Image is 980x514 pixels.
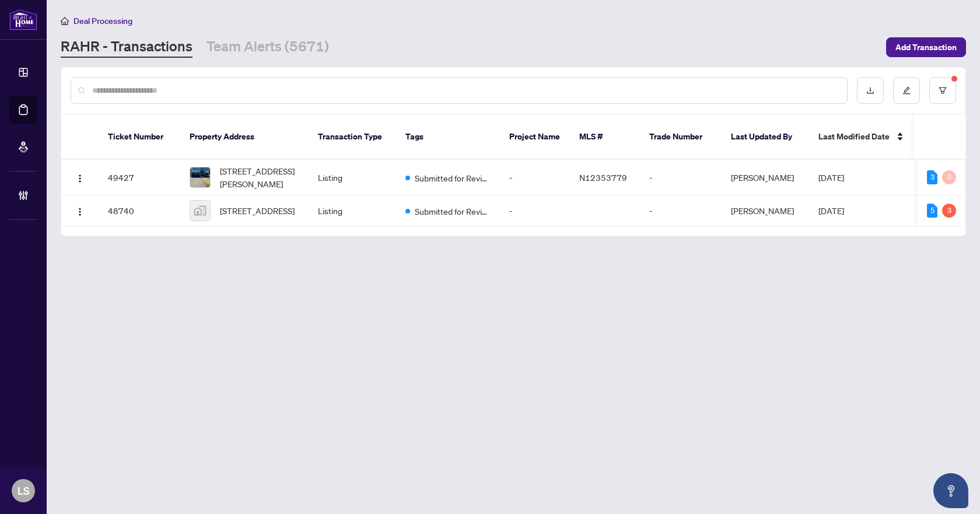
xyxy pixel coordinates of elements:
[71,201,89,220] button: Logo
[570,114,640,160] th: MLS #
[722,195,809,226] td: [PERSON_NAME]
[939,86,947,95] span: filter
[818,130,890,143] span: Last Modified Date
[17,482,30,499] span: LS
[206,37,329,58] a: Team Alerts (5671)
[415,205,491,218] span: Submitted for Review
[415,172,491,184] span: Submitted for Review
[902,86,911,95] span: edit
[309,195,396,226] td: Listing
[640,195,722,226] td: -
[886,37,966,57] button: Add Transaction
[180,114,309,160] th: Property Address
[933,473,968,508] button: Open asap
[99,160,180,195] td: 49427
[396,114,500,160] th: Tags
[927,170,937,184] div: 3
[640,114,722,160] th: Trade Number
[809,114,914,160] th: Last Modified Date
[929,77,956,104] button: filter
[220,165,299,190] span: [STREET_ADDRESS][PERSON_NAME]
[75,207,85,216] img: Logo
[61,37,192,58] a: RAHR - Transactions
[61,17,69,25] span: home
[309,114,396,160] th: Transaction Type
[500,195,570,226] td: -
[75,174,85,183] img: Logo
[190,167,210,187] img: thumbnail-img
[722,160,809,195] td: [PERSON_NAME]
[927,204,937,218] div: 5
[500,160,570,195] td: -
[190,201,210,221] img: thumbnail-img
[893,77,920,104] button: edit
[579,172,627,183] span: N12353779
[818,172,844,183] span: [DATE]
[942,170,956,184] div: 0
[857,77,884,104] button: download
[73,16,132,26] span: Deal Processing
[220,204,295,217] span: [STREET_ADDRESS]
[818,205,844,216] span: [DATE]
[640,160,722,195] td: -
[9,9,37,30] img: logo
[866,86,874,95] span: download
[895,38,957,57] span: Add Transaction
[71,168,89,187] button: Logo
[99,195,180,226] td: 48740
[942,204,956,218] div: 3
[309,160,396,195] td: Listing
[99,114,180,160] th: Ticket Number
[500,114,570,160] th: Project Name
[722,114,809,160] th: Last Updated By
